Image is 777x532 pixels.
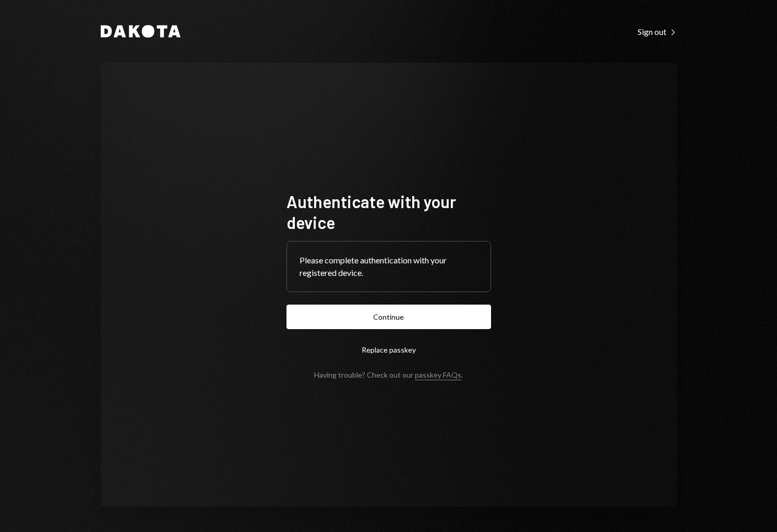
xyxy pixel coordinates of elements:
div: Having trouble? Check out our . [314,370,463,379]
a: Sign out [638,26,677,37]
a: passkey FAQs [415,370,461,380]
h1: Authenticate with your device [286,191,491,233]
button: Replace passkey [286,337,491,362]
div: Please complete authentication with your registered device. [300,254,478,279]
div: Sign out [638,27,677,37]
button: Continue [286,305,491,329]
